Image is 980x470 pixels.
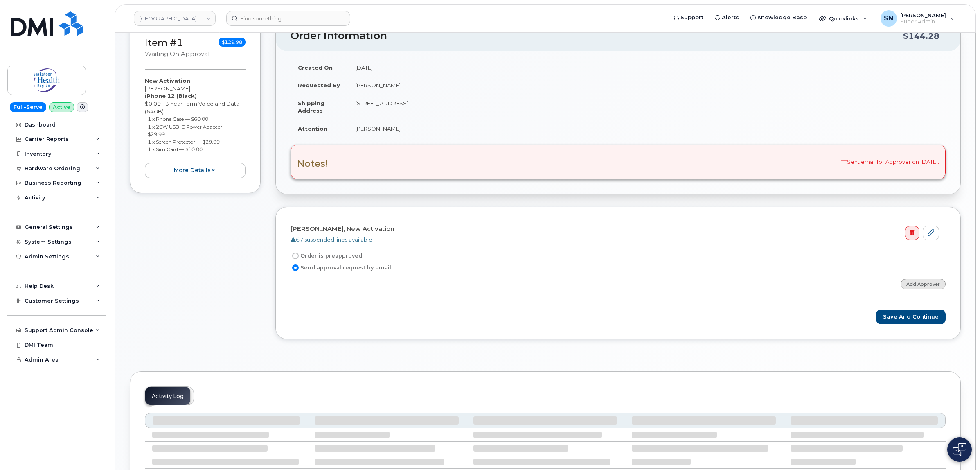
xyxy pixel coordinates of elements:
button: Save and Continue [876,310,946,325]
span: $129.98 [219,38,246,47]
strong: New Activation [145,77,190,84]
span: Super Admin [900,18,946,25]
span: Support [680,14,703,22]
input: Find something... [226,11,350,26]
strong: Shipping Address [298,100,324,114]
td: [STREET_ADDRESS] [348,94,946,120]
small: 1 x Phone Case — $60.00 [148,116,208,122]
div: Quicklinks [813,10,873,27]
strong: Created On [298,64,333,71]
h4: [PERSON_NAME], New Activation [291,226,939,233]
label: Order is preapproved [291,251,362,261]
div: Sabrina Nguyen [875,10,960,27]
span: Knowledge Base [757,14,807,22]
h2: Order Information [291,30,903,42]
span: SN [884,14,893,23]
span: Alerts [722,14,739,22]
div: [PERSON_NAME] $0.00 - 3 Year Term Voice and Data (64GB) [145,77,246,178]
small: 1 x Sim Card — $10.00 [148,146,203,152]
h3: Notes! [297,158,328,169]
input: Order is preapproved [292,253,299,259]
div: $144.28 [903,28,939,44]
button: more details [145,163,246,178]
small: 1 x Screen Protector — $29.99 [148,139,220,145]
a: Knowledge Base [745,9,813,26]
a: Alerts [709,9,745,26]
span: Quicklinks [829,15,859,22]
a: Support [668,9,709,26]
label: Send approval request by email [291,263,391,273]
td: [PERSON_NAME] [348,120,946,138]
span: [PERSON_NAME] [900,12,946,18]
strong: Attention [298,125,327,132]
strong: iPhone 12 (Black) [145,93,197,99]
td: [PERSON_NAME] [348,76,946,94]
small: Waiting On Approval [145,50,210,58]
td: [DATE] [348,59,946,77]
input: Send approval request by email [292,264,299,271]
img: Open chat [953,443,966,456]
div: ***Sent email for Approver on [DATE]. [291,145,946,179]
small: 1 x 20W USB-C Power Adapter — $29.99 [148,124,228,138]
strong: Requested By [298,82,340,88]
div: 67 suspended lines available. [291,236,939,244]
a: Item #1 [145,37,183,48]
a: Saskatoon Health Region [134,11,216,26]
a: Add Approver [901,279,946,289]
